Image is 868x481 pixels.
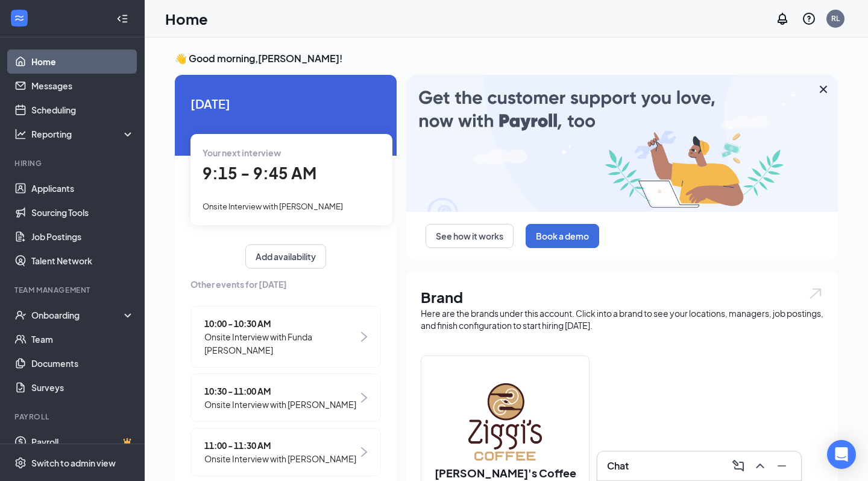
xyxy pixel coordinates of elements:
[116,13,128,25] svg: Collapse
[808,287,823,301] img: open.6027fd2a22e1237b5b06.svg
[31,74,134,98] a: Messages
[165,8,208,29] h1: Home
[729,456,748,476] button: ComposeMessage
[775,11,790,26] svg: Notifications
[31,49,134,74] a: Home
[14,158,132,168] div: Hiring
[190,94,381,113] span: [DATE]
[31,128,135,140] div: Reporting
[31,225,134,249] a: Job Postings
[204,398,356,411] span: Onsite Interview with [PERSON_NAME]
[831,13,840,24] div: RL
[190,278,381,291] span: Other events for [DATE]
[31,176,134,200] a: Applicants
[31,327,134,351] a: Team
[31,249,134,273] a: Talent Network
[14,285,132,295] div: Team Management
[31,200,134,225] a: Sourcing Tools
[175,52,838,65] h3: 👋 Good morning, [PERSON_NAME] !
[406,75,838,212] img: payroll-large.gif
[31,375,134,400] a: Surveys
[526,224,599,248] button: Book a demo
[426,224,514,248] button: See how it works
[802,11,816,26] svg: QuestionInfo
[423,465,588,480] h2: [PERSON_NAME]'s Coffee
[467,383,544,460] img: Ziggi's Coffee
[203,163,316,183] span: 9:15 - 9:45 AM
[31,309,124,321] div: Onboarding
[753,459,767,473] svg: ChevronUp
[204,384,356,398] span: 10:30 - 11:00 AM
[31,98,134,122] a: Scheduling
[245,244,326,269] button: Add availability
[607,459,629,473] h3: Chat
[731,459,746,473] svg: ComposeMessage
[31,430,134,454] a: PayrollCrown
[14,412,132,422] div: Payroll
[204,330,358,357] span: Onsite Interview with Funda [PERSON_NAME]
[204,317,358,330] span: 10:00 - 10:30 AM
[775,459,789,473] svg: Minimize
[750,456,770,476] button: ChevronUp
[14,128,27,140] svg: Analysis
[14,309,27,321] svg: UserCheck
[203,202,343,211] span: Onsite Interview with [PERSON_NAME]
[772,456,791,476] button: Minimize
[816,82,831,97] svg: Cross
[204,439,356,452] span: 11:00 - 11:30 AM
[421,287,823,307] h1: Brand
[203,147,281,158] span: Your next interview
[31,457,116,469] div: Switch to admin view
[204,452,356,465] span: Onsite Interview with [PERSON_NAME]
[14,457,27,469] svg: Settings
[827,440,856,469] div: Open Intercom Messenger
[421,307,823,331] div: Here are the brands under this account. Click into a brand to see your locations, managers, job p...
[31,351,134,375] a: Documents
[13,12,25,24] svg: WorkstreamLogo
